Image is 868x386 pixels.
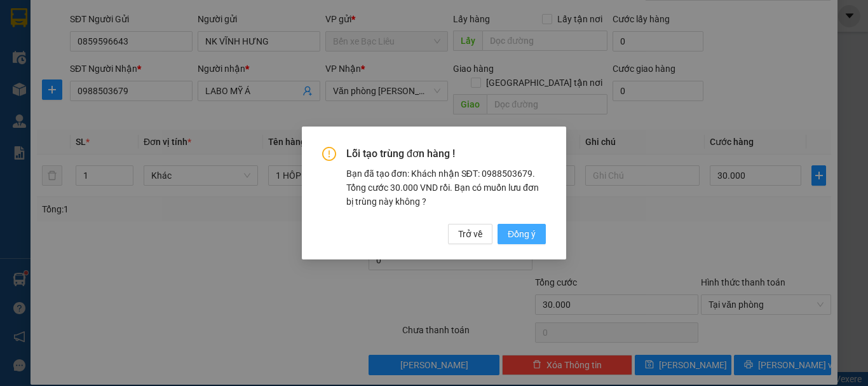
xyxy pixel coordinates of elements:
[498,224,546,244] button: Đồng ý
[346,167,546,209] div: Bạn đã tạo đơn: Khách nhận SĐT: 0988503679. Tổng cước 30.000 VND rồi. Bạn có muốn lưu đơn bị trùn...
[346,147,546,161] span: Lỗi tạo trùng đơn hàng !
[322,147,336,161] span: exclamation-circle
[458,227,482,241] span: Trở về
[448,224,492,244] button: Trở về
[508,227,536,241] span: Đồng ý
